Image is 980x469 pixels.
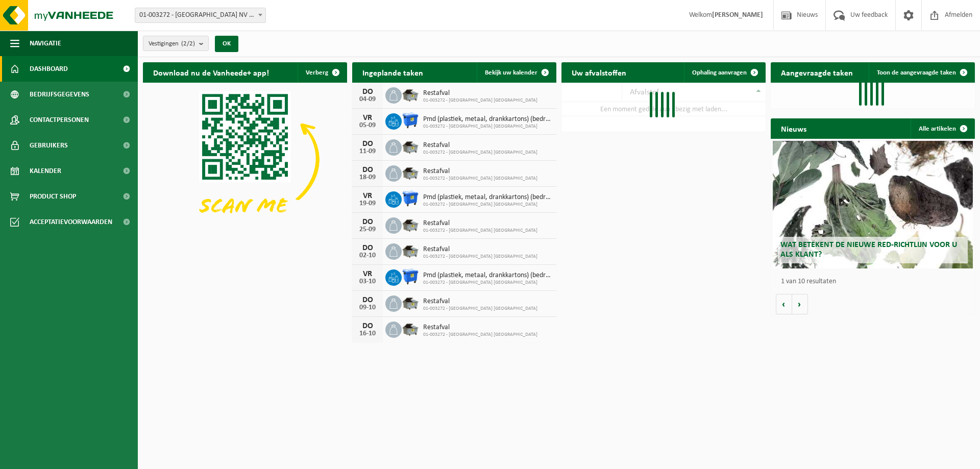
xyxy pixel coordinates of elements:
[298,62,346,83] button: Verberg
[423,124,551,130] span: 01-003272 - [GEOGRAPHIC_DATA] [GEOGRAPHIC_DATA]
[306,69,328,76] span: Verberg
[357,296,378,304] div: DO
[30,209,112,235] span: Acceptatievoorwaarden
[357,270,378,278] div: VR
[792,294,808,314] button: Volgende
[402,294,419,311] img: WB-5000-GAL-GY-01
[357,166,378,174] div: DO
[357,330,378,337] div: 16-10
[771,118,817,138] h2: Nieuws
[692,69,747,76] span: Ophaling aanvragen
[773,141,973,268] a: Wat betekent de nieuwe RED-richtlijn voor u als klant?
[423,193,551,202] span: Pmd (plastiek, metaal, drankkartons) (bedrijven)
[402,86,419,103] img: WB-5000-GAL-GY-01
[357,252,378,259] div: 02-10
[402,138,419,155] img: WB-5000-GAL-GY-01
[911,118,974,139] a: Alle artikelen
[357,114,378,122] div: VR
[423,115,551,124] span: Pmd (plastiek, metaal, drankkartons) (bedrijven)
[135,8,266,23] span: 01-003272 - BELGOSUC NV - BEERNEM
[181,40,195,47] count: (2/2)
[423,324,537,332] span: Restafval
[423,97,537,104] span: 01-003272 - [GEOGRAPHIC_DATA] [GEOGRAPHIC_DATA]
[423,254,537,260] span: 01-003272 - [GEOGRAPHIC_DATA] [GEOGRAPHIC_DATA]
[780,241,957,259] span: Wat betekent de nieuwe RED-richtlijn voor u als klant?
[423,219,537,228] span: Restafval
[477,62,555,83] a: Bekijk uw kalender
[402,216,419,233] img: WB-5000-GAL-GY-01
[357,96,378,103] div: 04-09
[402,190,419,207] img: WB-1100-HPE-BE-01
[423,167,537,176] span: Restafval
[357,140,378,148] div: DO
[771,62,863,82] h2: Aangevraagde taken
[423,150,537,156] span: 01-003272 - [GEOGRAPHIC_DATA] [GEOGRAPHIC_DATA]
[423,280,551,286] span: 01-003272 - [GEOGRAPHIC_DATA] [GEOGRAPHIC_DATA]
[357,200,378,207] div: 19-09
[30,184,76,209] span: Product Shop
[402,320,419,337] img: WB-5000-GAL-GY-01
[143,83,347,236] img: Download de VHEPlus App
[402,112,419,129] img: WB-1100-HPE-BE-01
[423,228,537,234] span: 01-003272 - [GEOGRAPHIC_DATA] [GEOGRAPHIC_DATA]
[402,164,419,181] img: WB-5000-GAL-GY-01
[30,31,61,56] span: Navigatie
[357,244,378,252] div: DO
[485,69,537,76] span: Bekijk uw kalender
[423,271,551,280] span: Pmd (plastiek, metaal, drankkartons) (bedrijven)
[30,82,89,107] span: Bedrijfsgegevens
[423,298,537,306] span: Restafval
[357,322,378,330] div: DO
[402,268,419,285] img: WB-1100-HPE-BE-01
[30,158,61,184] span: Kalender
[877,69,956,76] span: Toon de aangevraagde taken
[143,62,279,82] h2: Download nu de Vanheede+ app!
[423,245,537,254] span: Restafval
[357,148,378,155] div: 11-09
[423,176,537,182] span: 01-003272 - [GEOGRAPHIC_DATA] [GEOGRAPHIC_DATA]
[423,306,537,312] span: 01-003272 - [GEOGRAPHIC_DATA] [GEOGRAPHIC_DATA]
[423,202,551,208] span: 01-003272 - [GEOGRAPHIC_DATA] [GEOGRAPHIC_DATA]
[423,332,537,338] span: 01-003272 - [GEOGRAPHIC_DATA] [GEOGRAPHIC_DATA]
[423,89,537,97] span: Restafval
[357,304,378,311] div: 09-10
[402,242,419,259] img: WB-5000-GAL-GY-01
[143,36,209,51] button: Vestigingen(2/2)
[135,8,265,22] span: 01-003272 - BELGOSUC NV - BEERNEM
[357,218,378,226] div: DO
[357,192,378,200] div: VR
[776,294,792,314] button: Vorige
[30,56,68,82] span: Dashboard
[357,122,378,129] div: 05-09
[684,62,765,83] a: Ophaling aanvragen
[352,62,433,82] h2: Ingeplande taken
[561,62,636,82] h2: Uw afvalstoffen
[30,107,89,133] span: Contactpersonen
[357,174,378,181] div: 18-09
[215,36,238,52] button: OK
[357,226,378,233] div: 25-09
[781,278,970,285] p: 1 van 10 resultaten
[357,278,378,285] div: 03-10
[869,62,974,83] a: Toon de aangevraagde taken
[149,36,195,52] span: Vestigingen
[30,133,68,158] span: Gebruikers
[357,88,378,96] div: DO
[712,11,763,19] strong: [PERSON_NAME]
[423,141,537,150] span: Restafval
